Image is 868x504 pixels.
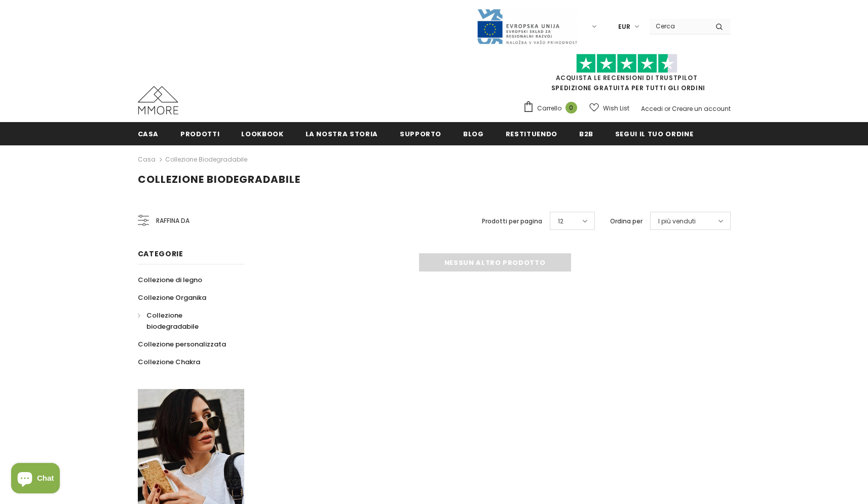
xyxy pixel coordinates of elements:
a: Collezione di legno [138,271,202,289]
a: Casa [138,122,159,145]
a: Creare un account [672,104,731,113]
span: I più venduti [658,216,696,226]
a: La nostra storia [306,122,378,145]
span: Wish List [603,103,629,113]
a: Carrello 0 [523,101,582,116]
a: Wish List [589,99,629,117]
a: Javni Razpis [476,22,578,30]
a: Collezione Chakra [138,353,200,371]
span: or [664,104,670,113]
span: Collezione Chakra [138,357,200,367]
a: Lookbook [241,122,283,145]
span: Carrello [537,103,561,113]
span: supporto [400,129,441,139]
span: B2B [579,129,593,139]
a: Collezione personalizzata [138,335,226,353]
img: Casi MMORE [138,86,178,114]
span: Raffina da [156,215,190,226]
a: Collezione Organika [138,289,206,306]
span: 12 [558,216,563,226]
a: B2B [579,122,593,145]
span: Categorie [138,249,183,259]
img: Fidati di Pilot Stars [576,54,677,73]
a: supporto [400,122,441,145]
span: Collezione Organika [138,293,206,302]
span: Segui il tuo ordine [615,129,693,139]
span: Casa [138,129,159,139]
a: Blog [463,122,484,145]
span: Prodotti [180,129,219,139]
a: Segui il tuo ordine [615,122,693,145]
span: Blog [463,129,484,139]
span: Collezione personalizzata [138,339,226,349]
span: La nostra storia [306,129,378,139]
span: Restituendo [506,129,557,139]
span: Collezione biodegradabile [138,172,300,186]
span: Collezione biodegradabile [146,311,199,331]
label: Prodotti per pagina [482,216,542,226]
inbox-online-store-chat: Shopify online store chat [8,463,63,496]
a: Restituendo [506,122,557,145]
span: EUR [618,22,630,32]
a: Acquista le recensioni di TrustPilot [556,73,698,82]
a: Casa [138,153,156,166]
span: 0 [565,102,577,113]
input: Search Site [650,19,708,33]
img: Javni Razpis [476,8,578,45]
a: Collezione biodegradabile [138,306,233,335]
span: Collezione di legno [138,275,202,285]
span: SPEDIZIONE GRATUITA PER TUTTI GLI ORDINI [523,58,731,92]
label: Ordina per [610,216,643,226]
a: Prodotti [180,122,219,145]
a: Collezione biodegradabile [165,155,247,164]
a: Accedi [641,104,663,113]
span: Lookbook [241,129,283,139]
